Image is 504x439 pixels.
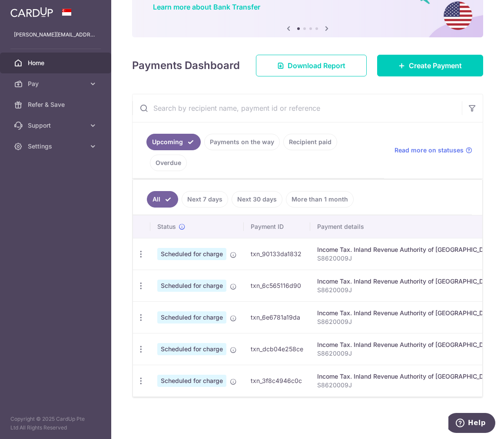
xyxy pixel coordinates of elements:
th: Payment ID [244,215,310,238]
p: S8620009J [317,254,497,263]
p: S8620009J [317,381,497,389]
img: CardUp [10,7,53,17]
span: Scheduled for charge [157,280,226,292]
span: Scheduled for charge [157,311,226,323]
span: Scheduled for charge [157,375,226,387]
td: txn_6c565116d90 [244,270,310,301]
div: Income Tax. Inland Revenue Authority of [GEOGRAPHIC_DATA] [317,277,497,286]
td: txn_6e6781a19da [244,301,310,333]
iframe: Opens a widget where you can find more information [448,413,495,435]
span: Refer & Save [28,100,85,109]
div: Income Tax. Inland Revenue Authority of [GEOGRAPHIC_DATA] [317,245,497,254]
h4: Payments Dashboard [132,58,240,73]
span: Support [28,121,85,130]
p: S8620009J [317,317,497,326]
span: Read more on statuses [395,146,464,155]
a: All [147,191,178,208]
a: Recipient paid [283,134,337,150]
p: S8620009J [317,286,497,294]
a: Payments on the way [204,134,280,150]
span: Download Report [288,60,345,71]
div: Income Tax. Inland Revenue Authority of [GEOGRAPHIC_DATA] [317,372,497,381]
a: Overdue [150,155,187,171]
a: More than 1 month [286,191,354,208]
div: Income Tax. Inland Revenue Authority of [GEOGRAPHIC_DATA] [317,340,497,349]
a: Next 30 days [232,191,282,208]
span: Status [157,222,176,231]
a: Learn more about Bank Transfer [153,3,260,11]
td: txn_90133da1832 [244,238,310,270]
span: Scheduled for charge [157,248,226,260]
a: Read more on statuses [395,146,472,155]
a: Next 7 days [182,191,228,208]
th: Payment details [310,215,504,238]
a: Create Payment [377,55,483,76]
span: Create Payment [409,60,462,71]
span: Pay [28,79,85,88]
input: Search by recipient name, payment id or reference [133,94,462,122]
td: txn_dcb04e258ce [244,333,310,365]
div: Income Tax. Inland Revenue Authority of [GEOGRAPHIC_DATA] [317,309,497,317]
span: Settings [28,142,85,151]
p: [PERSON_NAME][EMAIL_ADDRESS][DOMAIN_NAME] [14,30,97,39]
span: Scheduled for charge [157,343,226,355]
span: Home [28,59,85,67]
a: Download Report [256,55,367,76]
td: txn_3f8c4946c0c [244,365,310,396]
p: S8620009J [317,349,497,358]
a: Upcoming [146,134,201,150]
